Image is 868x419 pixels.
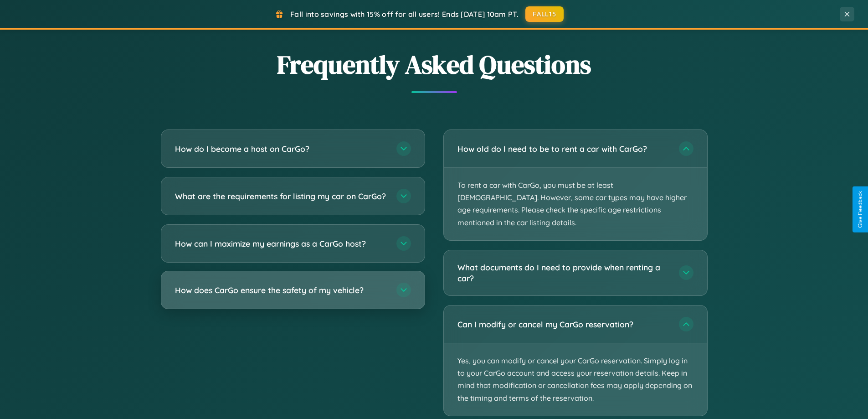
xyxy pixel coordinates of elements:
h3: What are the requirements for listing my car on CarGo? [175,191,387,202]
h3: Can I modify or cancel my CarGo reservation? [457,319,670,330]
h3: What documents do I need to provide when renting a car? [457,262,670,284]
h3: How can I maximize my earnings as a CarGo host? [175,238,387,249]
h3: How does CarGo ensure the safety of my vehicle? [175,285,387,296]
h2: Frequently Asked Questions [161,47,708,82]
p: Yes, you can modify or cancel your CarGo reservation. Simply log in to your CarGo account and acc... [444,343,707,416]
h3: How do I become a host on CarGo? [175,143,387,155]
button: FALL15 [525,6,564,22]
span: Fall into savings with 15% off for all users! Ends [DATE] 10am PT. [290,10,519,19]
p: To rent a car with CarGo, you must be at least [DEMOGRAPHIC_DATA]. However, some car types may ha... [444,168,707,240]
div: Give Feedback [857,191,863,228]
h3: How old do I need to be to rent a car with CarGo? [457,143,670,155]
